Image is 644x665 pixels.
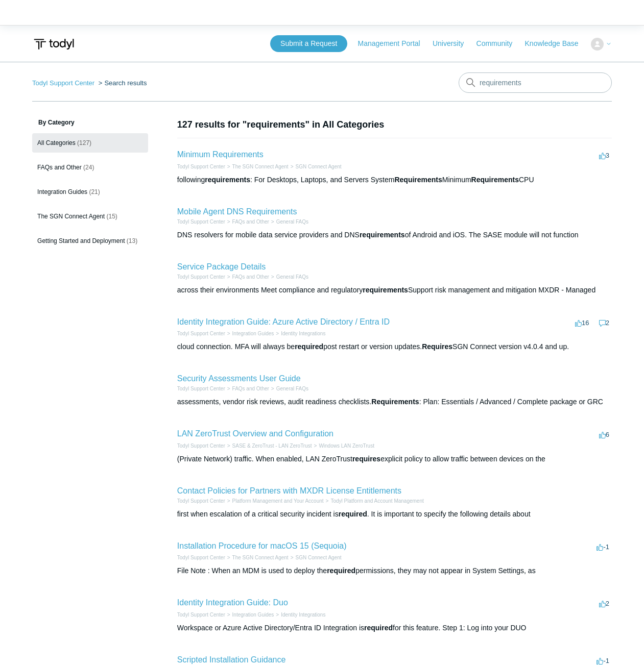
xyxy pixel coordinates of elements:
[225,385,269,392] li: FAQs and Other
[37,188,87,195] span: Integration Guides
[296,555,342,560] a: SGN Connect Agent
[525,38,589,49] a: Knowledge Base
[352,455,380,463] em: requires
[177,554,225,561] li: Todyl Support Center
[363,286,408,294] em: requirements
[295,342,323,351] em: required
[269,385,308,392] li: General FAQs
[177,623,612,633] div: Workspace or Azure Active Directory/Entra ID Integration is for this feature. Step 1: Log into yo...
[289,554,342,561] li: SGN Connect Agent
[177,207,297,216] a: Mobile Agent DNS Requirements
[599,431,609,438] span: 6
[312,442,374,450] li: Windows LAN ZeroTrust
[276,219,308,225] a: General FAQs
[281,612,325,618] a: Identity Integrations
[177,118,612,132] h1: 127 results for "requirements" in All Categories
[177,330,225,337] li: Todyl Support Center
[276,386,308,391] a: General FAQs
[232,498,324,504] a: Platform Management and Your Account
[232,555,289,560] a: The SGN Connect Agent
[225,497,324,505] li: Platform Management and Your Account
[270,35,347,52] a: Submit a Request
[177,374,301,383] a: Security Assessments User Guide
[597,657,609,664] span: -1
[32,182,148,202] a: Integration Guides (21)
[32,79,94,87] a: Todyl Support Center
[225,273,269,281] li: FAQs and Other
[232,164,289,169] a: The SGN Connect Agent
[89,188,100,195] span: (21)
[37,139,76,146] span: All Categories
[281,331,325,336] a: Identity Integrations
[476,38,523,49] a: Community
[225,554,289,561] li: The SGN Connect Agent
[177,598,288,607] a: Identity Integration Guide: Duo
[177,163,225,170] li: Todyl Support Center
[177,164,225,169] a: Todyl Support Center
[177,331,225,336] a: Todyl Support Center
[127,237,137,244] span: (13)
[32,118,148,127] h3: By Category
[358,38,431,49] a: Management Portal
[274,330,325,337] li: Identity Integrations
[32,35,76,54] img: Todyl Support Center Help Center home page
[274,611,325,619] li: Identity Integrations
[232,386,269,391] a: FAQs and Other
[177,555,225,560] a: Todyl Support Center
[177,497,225,505] li: Todyl Support Center
[422,342,452,351] em: Requires
[205,176,250,184] em: requirements
[177,611,225,619] li: Todyl Support Center
[225,611,274,619] li: Integration Guides
[232,331,274,336] a: Integration Guides
[599,600,609,607] span: 2
[232,443,312,449] a: SASE & ZeroTrust - LAN ZeroTrust
[177,341,612,352] div: cloud connection. MFA will always be post restart or version updates. SGN Connect version v4.0.4 ...
[269,218,308,226] li: General FAQs
[177,498,225,504] a: Todyl Support Center
[177,285,612,295] div: across their environments Meet compliance and regulatory Support risk management and mitigation M...
[225,163,289,170] li: The SGN Connect Agent
[37,213,105,220] span: The SGN Connect Agent
[177,541,347,550] a: Installation Procedure for macOS 15 (Sequoia)
[177,273,225,281] li: Todyl Support Center
[289,163,342,170] li: SGN Connect Agent
[269,273,308,281] li: General FAQs
[360,231,405,239] em: requirements
[599,319,609,327] span: 2
[232,612,274,618] a: Integration Guides
[177,385,225,392] li: Todyl Support Center
[177,386,225,391] a: Todyl Support Center
[177,262,266,271] a: Service Package Details
[177,219,225,225] a: Todyl Support Center
[177,218,225,226] li: Todyl Support Center
[296,164,342,169] a: SGN Connect Agent
[433,38,474,49] a: University
[177,175,612,185] div: following : For Desktops, Laptops, and Servers System Minimum CPU
[232,219,269,225] a: FAQs and Other
[225,218,269,226] li: FAQs and Other
[177,429,333,438] a: LAN ZeroTrust Overview and Configuration
[177,274,225,280] a: Todyl Support Center
[330,498,423,504] a: Todyl Platform and Account Management
[32,231,148,251] a: Getting Started and Deployment (13)
[177,612,225,618] a: Todyl Support Center
[177,317,390,326] a: Identity Integration Guide: Azure Active Directory / Entra ID
[319,443,374,449] a: Windows LAN ZeroTrust
[177,443,225,449] a: Todyl Support Center
[32,133,148,153] a: All Categories (127)
[459,72,612,93] input: Search
[177,150,264,159] a: Minimum Requirements
[32,79,97,87] li: Todyl Support Center
[77,139,91,146] span: (127)
[225,330,274,337] li: Integration Guides
[597,543,609,551] span: -1
[177,655,286,664] a: Scripted Installation Guidance
[32,207,148,226] a: The SGN Connect Agent (15)
[106,213,117,220] span: (15)
[37,237,125,244] span: Getting Started and Deployment
[177,486,401,495] a: Contact Policies for Partners with MXDR License Entitlements
[471,176,519,184] em: Requirements
[232,274,269,280] a: FAQs and Other
[97,79,147,87] li: Search results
